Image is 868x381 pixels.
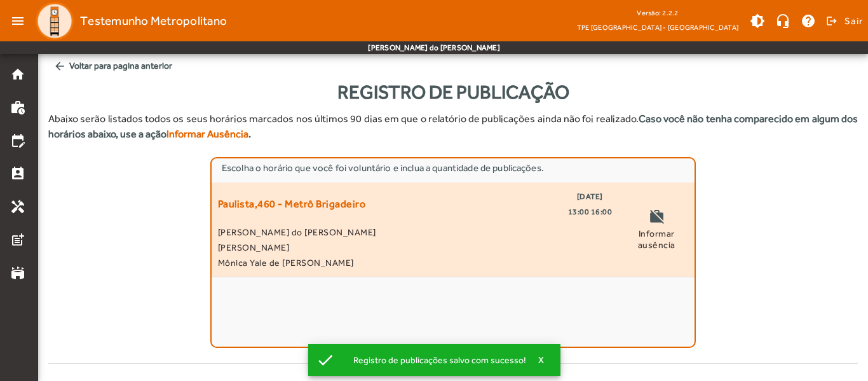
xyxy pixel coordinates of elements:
[80,11,227,31] span: Testemunho Metropolitano
[824,11,863,31] button: Sair
[649,209,664,228] mat-icon: work_off
[538,354,545,366] span: X
[53,60,66,73] mat-icon: arrow_back
[48,78,858,106] div: Registro de Publicação
[10,199,25,214] mat-icon: handyman
[316,350,335,370] mat-icon: check
[577,21,738,34] span: TPE [GEOGRAPHIC_DATA] - [GEOGRAPHIC_DATA]
[10,133,25,148] mat-icon: edit_calendar
[48,54,858,78] span: Voltar para pagina anterior
[10,232,25,247] mat-icon: post_add
[218,240,612,255] span: [PERSON_NAME]
[5,8,31,34] mat-icon: menu
[844,11,863,31] span: Sair
[31,2,227,40] a: Testemunho Metropolitano
[577,189,603,204] span: [DATE]
[218,189,366,219] span: Paulista,460 - Metrô Brigadeiro
[10,166,25,181] mat-icon: perm_contact_calendar
[625,228,688,251] span: Informar ausência
[218,225,612,240] span: [PERSON_NAME] do [PERSON_NAME]
[36,2,74,40] img: Logo TPE
[222,161,684,175] div: Escolha o horário que você foi voluntário e inclua a quantidade de publicações.
[10,265,25,281] mat-icon: stadium
[343,351,526,369] div: Registro de publicações salvo com sucesso!
[10,67,25,82] mat-icon: home
[48,111,858,142] p: Abaixo serão listados todos os seus horários marcados nos últimos 90 dias em que o relatório de p...
[218,255,612,270] span: Mônica Yale de [PERSON_NAME]
[568,204,613,219] span: 13:00 16:00
[10,100,25,115] mat-icon: work_history
[577,5,738,21] div: Versão: 2.2.2
[166,128,248,140] strong: Informar Ausência
[526,354,558,366] button: X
